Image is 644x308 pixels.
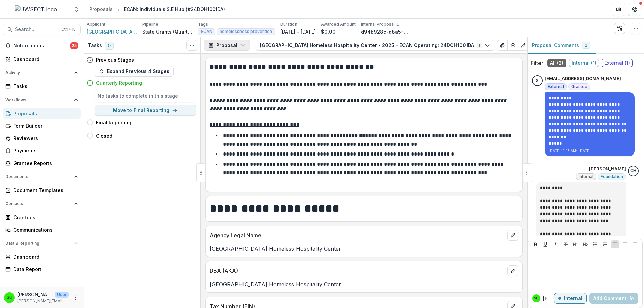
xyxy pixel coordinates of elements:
[561,240,570,248] button: Strike
[497,40,508,51] button: View Attached Files
[3,67,81,78] button: Open Activity
[13,226,75,233] div: Communications
[13,83,75,90] div: Tasks
[7,295,12,300] div: Scott Umbel
[361,21,400,27] p: Internal Proposal ID
[507,230,518,241] button: edit
[569,59,599,67] span: Internal ( 1 )
[5,70,71,75] span: Activity
[280,21,297,27] p: Duration
[5,174,71,179] span: Documents
[554,293,587,304] button: Internal
[13,43,70,49] span: Notifications
[72,3,81,16] button: Open entity switcher
[13,214,75,221] div: Grantees
[105,42,114,50] span: 0
[13,110,75,117] div: Proposals
[88,43,102,48] h3: Tasks
[527,37,596,54] button: Proposal Comments
[3,54,81,65] a: Dashboard
[210,231,505,239] p: Agency Legal Name
[3,251,81,262] a: Dashboard
[3,95,81,105] button: Open Workflows
[201,29,212,34] span: ECAN
[532,240,540,248] button: Bold
[13,122,75,129] div: Form Builder
[611,240,619,248] button: Align Left
[321,28,336,35] p: $0.00
[210,267,505,275] p: DBA (AKA)
[280,28,316,35] p: [DATE] - [DATE]
[87,4,115,14] a: Proposals
[548,84,564,89] span: External
[87,4,228,14] nav: breadcrumb
[142,28,193,35] p: State Grants (Quarterly)
[518,40,529,51] button: Edit as form
[124,6,225,13] div: ECAN: Individuals S.E Hub (#24DOH1001DA)
[60,26,76,33] div: Ctrl + K
[13,56,75,63] div: Dashboard
[98,92,193,99] h5: No tasks to complete in this stage
[96,119,131,126] h4: Final Reporting
[536,79,539,83] div: sarahj@nlhhc.org
[204,40,250,51] button: Proposal
[142,21,158,27] p: Pipeline
[55,292,69,298] p: User
[17,291,52,298] p: [PERSON_NAME]
[541,240,549,248] button: Underline
[3,264,81,275] a: Data Report
[630,169,636,173] div: Carli Herz
[89,6,113,13] div: Proposals
[547,59,566,67] span: All ( 2 )
[186,40,197,51] button: Toggle View Cancelled Tasks
[5,201,71,206] span: Contacts
[361,28,411,35] p: d94b928c-d8a5-4465-8f17-21e2bedfad61
[13,253,75,260] div: Dashboard
[531,59,545,67] p: Filter:
[3,40,81,51] button: Notifications25
[545,75,621,82] p: [EMAIL_ADDRESS][DOMAIN_NAME]
[612,3,625,16] button: Partners
[96,56,134,63] h4: Previous Stages
[602,59,633,67] span: External ( 1 )
[564,296,582,301] p: Internal
[507,265,518,276] button: edit
[3,185,81,196] a: Document Templates
[3,238,81,249] button: Open Data & Reporting
[589,166,626,172] p: [PERSON_NAME]
[210,280,518,288] p: [GEOGRAPHIC_DATA] Homeless Hospitality Center
[70,42,78,49] span: 25
[256,40,494,51] button: [GEOGRAPHIC_DATA] Homeless Hospitality Center - 2025 - ECAN Operating: 24DOH1001DA1
[71,294,79,302] button: More
[3,81,81,92] a: Tasks
[3,224,81,235] a: Communications
[96,132,112,139] h4: Closed
[601,240,609,248] button: Ordered List
[551,240,559,248] button: Italicize
[3,171,81,182] button: Open Documents
[87,21,105,27] p: Applicant
[579,174,593,179] span: Internal
[210,245,518,253] p: [GEOGRAPHIC_DATA] Homeless Hospitality Center
[198,21,208,27] p: Tags
[3,158,81,169] a: Grantee Reports
[87,28,137,35] a: [GEOGRAPHIC_DATA] Homeless Hospitality Center
[591,240,599,248] button: Bullet List
[621,240,629,248] button: Align Center
[3,145,81,156] a: Payments
[321,21,356,27] p: Awarded Amount
[3,120,81,131] a: Form Builder
[220,29,272,34] span: homelessness prevention
[95,66,174,77] button: Expand Previous 4 Stages
[15,27,57,33] span: Search...
[13,147,75,154] div: Payments
[571,84,587,89] span: Grantee
[5,98,71,102] span: Workflows
[534,297,539,300] div: Scott Umbel
[3,198,81,209] button: Open Contacts
[601,174,623,179] span: Foundation
[13,266,75,273] div: Data Report
[15,5,57,13] img: UWSECT logo
[13,187,75,194] div: Document Templates
[543,295,554,302] p: [PERSON_NAME]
